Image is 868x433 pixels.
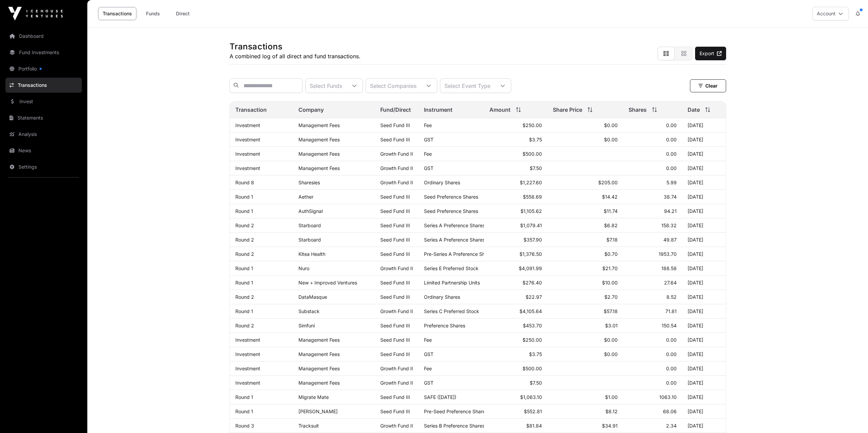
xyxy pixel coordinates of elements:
[666,165,677,171] span: 0.00
[5,159,82,174] a: Settings
[298,180,320,185] a: Sharesies
[604,137,618,142] span: $0.00
[606,237,618,243] span: $7.18
[424,151,432,157] span: Fee
[380,122,410,128] a: Seed Fund III
[424,294,460,300] span: Ordinary Shares
[682,247,726,261] td: [DATE]
[298,380,369,386] p: Management Fees
[682,233,726,247] td: [DATE]
[695,47,726,60] a: Export
[484,404,547,419] td: $552.81
[484,290,547,304] td: $22.97
[553,106,582,114] span: Share Price
[298,251,325,257] a: Kitea Health
[690,79,726,92] button: Clear
[484,361,547,376] td: $500.00
[380,222,410,228] a: Seed Fund III
[662,323,677,328] span: 150.54
[424,222,485,228] span: Series A Preference Shares
[235,237,254,243] a: Round 2
[5,127,82,142] a: Analysis
[484,304,547,319] td: $4,105.64
[235,351,260,357] a: Investment
[298,323,315,328] a: Simfuni
[235,180,254,185] a: Round 8
[604,308,618,314] span: $57.18
[380,380,413,386] a: Growth Fund II
[424,394,456,400] span: SAFE ([DATE])
[380,351,410,357] a: Seed Fund III
[139,7,166,20] a: Funds
[484,261,547,276] td: $4,091.99
[235,308,253,314] a: Round 1
[298,137,369,142] p: Management Fees
[424,237,485,243] span: Series A Preference Shares
[604,337,618,343] span: $0.00
[424,380,433,386] span: GST
[298,265,309,271] a: Nuro
[424,106,453,114] span: Instrument
[380,394,410,400] a: Seed Fund III
[5,94,82,109] a: Invest
[598,180,618,185] span: $205.00
[235,222,254,228] a: Round 2
[298,280,357,285] a: New + Improved Ventures
[682,376,726,390] td: [DATE]
[682,290,726,304] td: [DATE]
[298,106,324,114] span: Company
[665,308,677,314] span: 71.81
[682,361,726,376] td: [DATE]
[380,237,410,243] a: Seed Fund III
[664,208,677,214] span: 94.21
[484,133,547,147] td: $3.75
[298,423,319,429] a: Tracksuit
[235,366,260,371] a: Investment
[380,280,410,285] a: Seed Fund III
[484,276,547,290] td: $276.40
[604,294,618,300] span: $2.70
[484,376,547,390] td: $7.50
[602,265,618,271] span: $21.70
[380,165,413,171] a: Growth Fund II
[424,208,478,214] span: Seed Preference Shares
[604,251,618,257] span: $0.70
[424,265,479,271] span: Series E Preferred Stock
[605,394,618,400] span: $1.00
[666,366,677,371] span: 0.00
[235,137,260,142] a: Investment
[834,400,868,433] iframe: Chat Widget
[484,218,547,233] td: $1,079.41
[380,323,410,328] a: Seed Fund III
[682,347,726,361] td: [DATE]
[380,294,410,300] a: Seed Fund III
[298,208,323,214] a: AuthSignal
[298,408,338,414] a: [PERSON_NAME]
[602,194,618,200] span: $14.42
[298,294,327,300] a: DataMasque
[484,161,547,175] td: $7.50
[235,394,253,400] a: Round 1
[380,308,413,314] a: Growth Fund II
[380,366,413,371] a: Growth Fund II
[424,423,485,429] span: Series B Preference Shares
[484,247,547,261] td: $1,376.50
[605,323,618,328] span: $3.01
[235,323,254,328] a: Round 2
[298,337,369,343] p: Management Fees
[666,294,677,300] span: 8.52
[484,118,547,133] td: $250.00
[8,7,63,20] img: Icehouse Ventures Logo
[682,304,726,319] td: [DATE]
[5,143,82,158] a: News
[380,423,413,429] a: Growth Fund II
[380,194,410,200] a: Seed Fund III
[298,222,321,228] a: Starboard
[235,423,254,429] a: Round 3
[682,175,726,190] td: [DATE]
[682,161,726,175] td: [DATE]
[235,380,260,386] a: Investment
[666,380,677,386] span: 0.00
[298,151,369,157] p: Management Fees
